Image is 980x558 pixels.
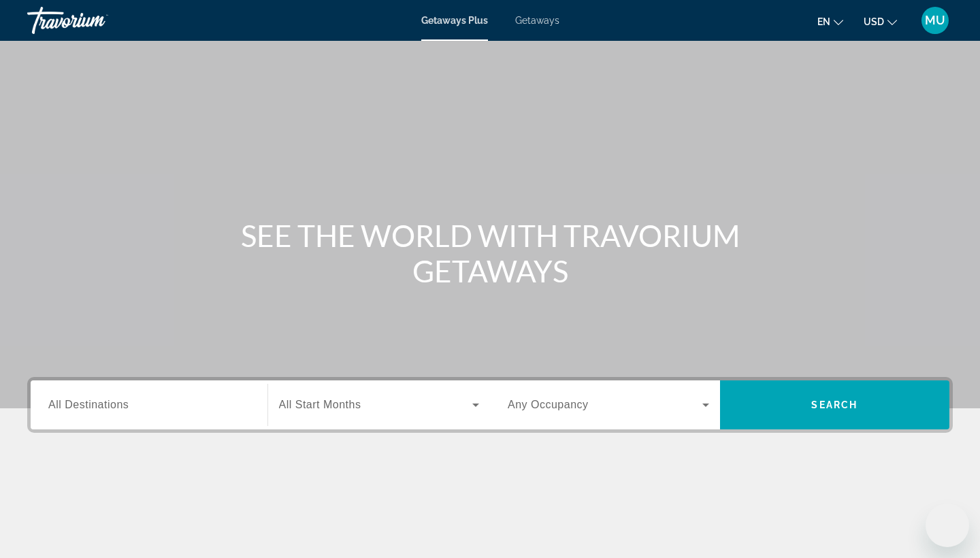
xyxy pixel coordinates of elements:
[811,399,857,410] span: Search
[864,16,884,27] span: USD
[279,399,361,410] span: All Start Months
[235,218,745,289] h1: SEE THE WORLD WITH TRAVORIUM GETAWAYS
[864,12,897,31] button: Change currency
[48,399,129,410] span: All Destinations
[817,16,830,27] span: en
[515,15,559,26] a: Getaways
[926,504,969,547] iframe: Кнопка запуска окна обмена сообщениями
[421,15,488,26] a: Getaways Plus
[48,397,250,414] input: Select destination
[817,12,843,31] button: Change language
[917,6,953,35] button: User Menu
[925,14,945,27] span: MU
[31,380,949,429] div: Search widget
[508,399,589,410] span: Any Occupancy
[720,380,950,429] button: Search
[27,3,163,38] a: Travorium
